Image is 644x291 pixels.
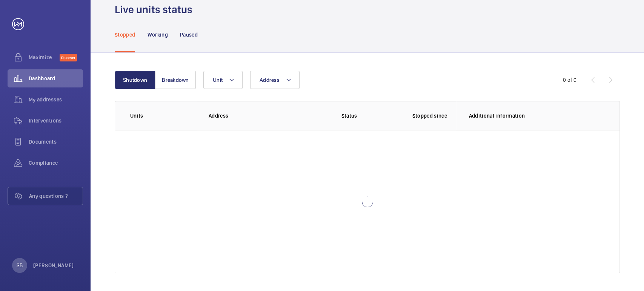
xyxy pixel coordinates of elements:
span: Any questions ? [29,192,83,200]
span: Maximize [29,54,60,61]
button: Shutdown [115,71,155,89]
span: Compliance [29,159,83,167]
p: Stopped since [412,112,456,119]
p: [PERSON_NAME] [33,262,74,269]
span: Interventions [29,117,83,124]
p: Stopped [115,31,135,38]
p: Units [130,112,197,119]
p: Address [209,112,298,119]
p: Paused [180,31,198,38]
span: Unit [213,77,223,83]
button: Unit [203,71,243,89]
span: Documents [29,138,83,145]
span: Dashboard [29,75,83,82]
span: Discover [60,54,77,61]
div: 0 of 0 [563,76,576,84]
p: SB [17,262,23,269]
button: Breakdown [155,71,196,89]
p: Status [304,112,395,119]
p: Additional information [469,112,604,119]
h1: Live units status [115,3,192,17]
span: Address [260,77,280,83]
p: Working [147,31,168,38]
span: My addresses [29,96,83,103]
button: Address [250,71,300,89]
